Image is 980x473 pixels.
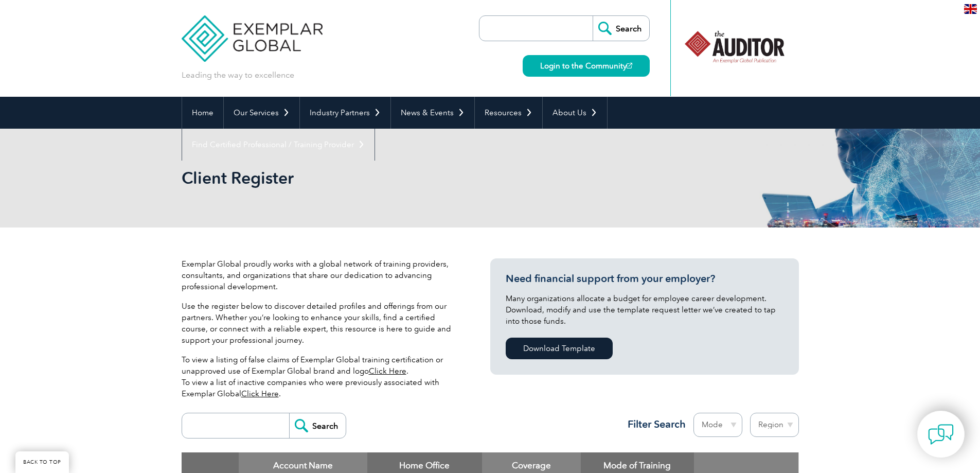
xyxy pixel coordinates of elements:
p: To view a listing of false claims of Exemplar Global training certification or unapproved use of ... [182,354,459,399]
p: Use the register below to discover detailed profiles and offerings from our partners. Whether you... [182,301,459,346]
h3: Need financial support from your employer? [506,272,783,285]
p: Exemplar Global proudly works with a global network of training providers, consultants, and organ... [182,258,459,292]
a: Click Here [369,366,406,376]
img: open_square.png [627,63,632,68]
a: Industry Partners [300,97,390,129]
h3: Filter Search [621,418,686,431]
a: Our Services [224,97,299,129]
a: Download Template [506,338,613,359]
h2: Client Register [182,170,614,186]
a: Login to the Community [523,55,650,77]
p: Leading the way to excellence [182,69,294,81]
a: News & Events [391,97,474,129]
a: Home [182,97,223,129]
img: en [964,4,977,14]
a: About Us [543,97,607,129]
input: Search [593,16,649,41]
a: BACK TO TOP [15,451,69,473]
a: Find Certified Professional / Training Provider [182,129,375,161]
input: Search [289,413,346,438]
img: contact-chat.png [928,422,954,447]
a: Click Here [241,389,279,398]
a: Resources [475,97,542,129]
p: Many organizations allocate a budget for employee career development. Download, modify and use th... [506,293,783,327]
